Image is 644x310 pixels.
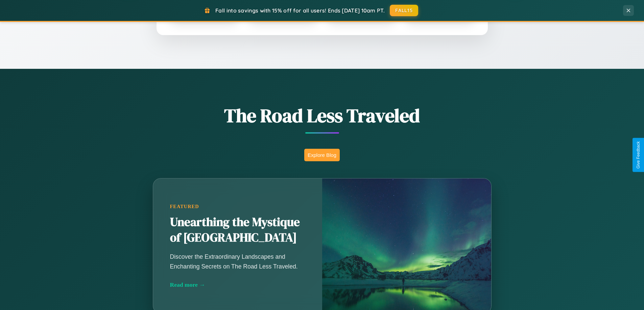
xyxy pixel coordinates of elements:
div: Give Feedback [636,141,641,169]
p: Discover the Extraordinary Landscapes and Enchanting Secrets on The Road Less Traveled. [170,252,305,271]
div: Featured [170,204,305,209]
div: Read more → [170,281,305,288]
h2: Unearthing the Mystique of [GEOGRAPHIC_DATA] [170,215,305,246]
h1: The Road Less Traveled [119,103,525,129]
button: Explore Blog [304,149,340,161]
button: FALL15 [390,5,418,16]
span: Fall into savings with 15% off for all users! Ends [DATE] 10am PT. [215,7,385,14]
